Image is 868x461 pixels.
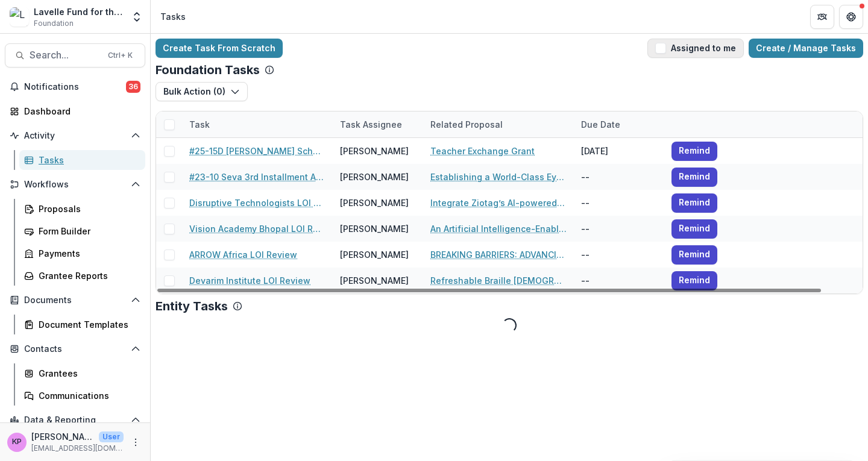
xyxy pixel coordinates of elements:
[31,443,124,454] p: [EMAIL_ADDRESS][DOMAIN_NAME]
[340,171,409,183] div: [PERSON_NAME]
[156,82,248,101] button: Bulk Action (0)
[34,5,124,18] div: Lavelle Fund for the Blind
[39,389,136,402] div: Communications
[24,415,126,425] span: Data & Reporting
[10,7,29,27] img: Lavelle Fund for the Blind
[156,39,283,58] a: Create Task From Scratch
[39,269,136,282] div: Grantee Reports
[340,145,409,157] div: [PERSON_NAME]
[340,248,409,261] div: [PERSON_NAME]
[574,111,664,137] div: Due Date
[430,196,567,209] a: Integrate Ziotag’s AI-powered accessibility tools into BIT’s Learning Management System
[19,150,145,170] a: Tasks
[24,82,126,92] span: Notifications
[39,225,136,237] div: Form Builder
[126,81,140,93] span: 36
[340,222,409,235] div: [PERSON_NAME]
[430,145,535,157] a: Teacher Exchange Grant
[189,145,325,157] a: #25-15D [PERSON_NAME] School Confirmation of Grant Spend-down
[430,274,567,287] a: Refreshable Braille [DEMOGRAPHIC_DATA] Books of Ketuvim
[30,49,101,61] span: Search...
[24,344,126,354] span: Contacts
[156,8,190,25] nav: breadcrumb
[423,111,574,137] div: Related Proposal
[19,386,145,406] a: Communications
[5,77,145,96] button: Notifications36
[574,216,664,242] div: --
[5,101,145,121] a: Dashboard
[189,196,325,209] a: Disruptive Technologists LOI Review
[12,438,22,446] div: Khanh Phan
[24,131,126,141] span: Activity
[333,111,423,137] div: Task Assignee
[574,164,664,190] div: --
[671,168,717,187] button: Remind
[671,245,717,265] button: Remind
[574,138,664,164] div: [DATE]
[160,10,186,23] div: Tasks
[19,243,145,263] a: Payments
[574,118,627,131] div: Due Date
[34,18,74,29] span: Foundation
[574,268,664,293] div: --
[671,271,717,290] button: Remind
[5,290,145,310] button: Open Documents
[749,39,863,58] a: Create / Manage Tasks
[5,339,145,359] button: Open Contacts
[671,142,717,161] button: Remind
[19,221,145,241] a: Form Builder
[430,222,567,235] a: An Artificial Intelligence-Enabled Eye Health Initiative Led by Empowered Rural Women for Early D...
[99,431,124,442] p: User
[5,43,145,67] button: Search...
[24,105,136,118] div: Dashboard
[189,171,325,183] a: #23-10 Seva 3rd Installment Approval & Year 2 Report Summary
[839,5,863,29] button: Get Help
[430,171,567,183] a: Establishing a World-Class Eye Care Training and Learning Center in [GEOGRAPHIC_DATA] - 87560551
[39,247,136,260] div: Payments
[156,63,260,77] p: Foundation Tasks
[39,367,136,380] div: Grantees
[647,39,744,58] button: Assigned to me
[430,248,567,261] a: BREAKING BARRIERS: ADVANCING ACCESS, EDUCATION, AND INDEPENDENCE FOR THE BLIND AND VISUALLY IMPAIRED
[340,196,409,209] div: [PERSON_NAME]
[39,154,136,166] div: Tasks
[128,435,143,450] button: More
[19,363,145,383] a: Grantees
[182,118,217,131] div: Task
[182,111,333,137] div: Task
[189,248,297,261] a: ARROW Africa LOI Review
[574,242,664,268] div: --
[19,199,145,219] a: Proposals
[24,295,126,306] span: Documents
[24,180,126,190] span: Workflows
[189,274,310,287] a: Devarim Institute LOI Review
[810,5,834,29] button: Partners
[128,5,145,29] button: Open entity switcher
[31,430,94,443] p: [PERSON_NAME]
[39,318,136,331] div: Document Templates
[19,315,145,334] a: Document Templates
[671,219,717,239] button: Remind
[105,49,135,62] div: Ctrl + K
[574,190,664,216] div: --
[333,118,409,131] div: Task Assignee
[39,202,136,215] div: Proposals
[19,266,145,286] a: Grantee Reports
[423,118,510,131] div: Related Proposal
[156,299,228,313] p: Entity Tasks
[5,126,145,145] button: Open Activity
[189,222,325,235] a: Vision Academy Bhopal LOI Review
[671,193,717,213] button: Remind
[340,274,409,287] div: [PERSON_NAME]
[5,175,145,194] button: Open Workflows
[5,410,145,430] button: Open Data & Reporting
